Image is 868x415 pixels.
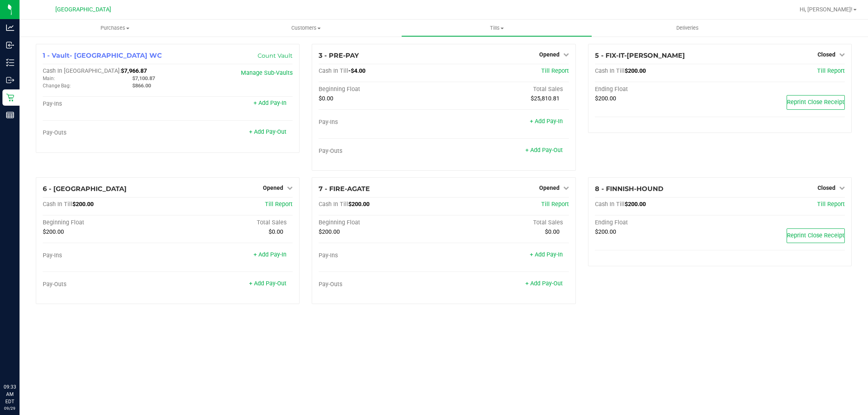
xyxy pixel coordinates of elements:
[539,51,560,58] span: Opened
[525,147,563,154] a: + Add Pay-Out
[319,119,444,126] div: Pay-Ins
[595,228,616,235] span: $200.00
[258,52,293,59] a: Count Vault
[319,252,444,259] div: Pay-Ins
[595,219,720,226] div: Ending Float
[541,201,569,208] a: Till Report
[444,86,568,93] div: Total Sales
[254,251,286,258] a: + Add Pay-In
[595,201,625,208] span: Cash In Till
[530,118,563,125] a: + Add Pay-In
[531,95,560,102] span: $25,810.81
[530,251,563,258] a: + Add Pay-In
[43,83,71,89] span: Change Bag:
[319,281,444,288] div: Pay-Outs
[20,20,210,37] a: Purchases
[6,59,14,67] inline-svg: Inventory
[4,405,16,411] p: 09/29
[55,6,111,13] span: [GEOGRAPHIC_DATA]
[211,24,401,32] span: Customers
[818,51,835,58] span: Closed
[319,95,333,102] span: $0.00
[210,20,401,37] a: Customers
[254,100,286,106] a: + Add Pay-In
[665,24,710,32] span: Deliveries
[625,201,646,208] span: $200.00
[263,185,283,191] span: Opened
[43,201,72,208] span: Cash In Till
[817,201,845,208] a: Till Report
[319,228,340,235] span: $200.00
[787,228,845,243] button: Reprint Close Receipt
[43,228,64,235] span: $200.00
[319,201,348,208] span: Cash In Till
[6,41,14,49] inline-svg: Inbound
[43,281,168,288] div: Pay-Outs
[72,201,94,208] span: $200.00
[787,99,844,106] span: Reprint Close Receipt
[43,67,121,74] span: Cash In [GEOGRAPHIC_DATA]:
[168,219,293,226] div: Total Sales
[6,111,14,119] inline-svg: Reports
[8,350,33,374] iframe: Resource center
[265,201,293,208] a: Till Report
[595,52,685,59] span: 5 - FIX-IT-[PERSON_NAME]
[43,52,162,59] span: 1 - Vault- [GEOGRAPHIC_DATA] WC
[241,70,293,76] a: Manage Sub-Vaults
[444,219,568,226] div: Total Sales
[6,93,14,102] inline-svg: Retail
[545,228,560,235] span: $0.00
[121,67,147,74] span: $7,966.87
[43,219,168,226] div: Beginning Float
[348,67,365,74] span: -$4.00
[817,67,845,74] a: Till Report
[541,67,569,74] a: Till Report
[539,185,560,191] span: Opened
[625,67,646,74] span: $200.00
[319,148,444,155] div: Pay-Outs
[595,67,625,74] span: Cash In Till
[800,6,853,13] span: Hi, [PERSON_NAME]!
[402,24,592,32] span: Tills
[592,20,783,37] a: Deliveries
[4,383,16,405] p: 09:33 AM EDT
[787,95,845,110] button: Reprint Close Receipt
[249,280,286,287] a: + Add Pay-Out
[20,24,210,32] span: Purchases
[319,219,444,226] div: Beginning Float
[319,52,359,59] span: 3 - PRE-PAY
[132,75,155,81] span: $7,100.87
[132,83,151,89] span: $866.00
[43,252,168,259] div: Pay-Ins
[43,129,168,137] div: Pay-Outs
[525,280,563,287] a: + Add Pay-Out
[249,128,286,135] a: + Add Pay-Out
[818,185,835,191] span: Closed
[595,185,663,193] span: 8 - FINNISH-HOUND
[43,76,55,81] span: Main:
[595,95,616,102] span: $200.00
[401,20,592,37] a: Tills
[43,185,127,193] span: 6 - [GEOGRAPHIC_DATA]
[6,76,14,84] inline-svg: Outbound
[6,24,14,32] inline-svg: Analytics
[348,201,370,208] span: $200.00
[43,100,168,108] div: Pay-Ins
[319,67,348,74] span: Cash In Till
[595,86,720,93] div: Ending Float
[269,228,283,235] span: $0.00
[319,185,370,193] span: 7 - FIRE-AGATE
[787,232,844,239] span: Reprint Close Receipt
[319,86,444,93] div: Beginning Float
